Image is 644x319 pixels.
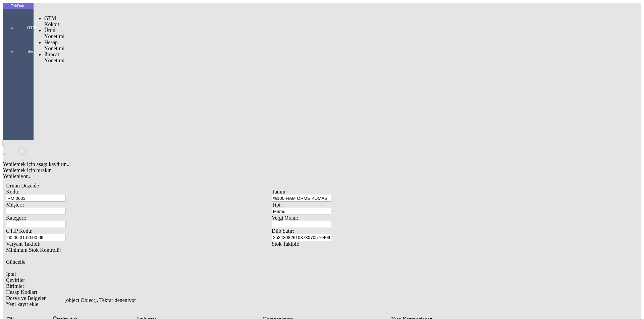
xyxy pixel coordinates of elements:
[6,295,46,301] span: Dosya ve Belgeler
[44,39,64,51] span: Hesap Yönetimi
[6,301,537,307] div: Yeni kayıt ekle
[6,259,537,265] dx-button: Güncelle
[6,301,38,307] span: Yeni kayıt ekle
[6,259,25,265] span: Güncelle
[6,271,16,277] span: İptal
[272,241,300,247] span: Stok Takipli:
[6,183,39,188] span: Ürünü Düzenle
[6,247,61,253] span: Minimum Stok Kontrolü:
[272,202,282,208] span: Tipi:
[6,228,33,234] span: GTIP Kodu:
[272,215,298,221] span: Vergi Oranı:
[272,228,294,234] span: Diib Satır:
[272,189,287,194] span: Tanım:
[6,241,41,247] span: Varyant Takipli:
[66,102,86,112] span: Sabit Yönetimi
[3,167,541,173] div: Yenilemek için bırakın
[44,15,59,27] span: GTM Kokpit
[6,215,26,221] span: Kategori:
[6,189,19,194] span: Kodu:
[66,73,86,83] span: Personel Yönetimi
[44,27,64,39] span: Ürün Yönetimi
[3,173,541,179] div: Yenileniyor...
[3,161,541,167] div: Yenilemek için aşağı kaydırın...
[3,3,34,9] div: TekData
[6,289,37,295] span: Hesap Kodları
[21,49,42,54] span: SET
[64,297,580,303] div: [object Object]. Tekrar deneniyor
[44,52,64,63] span: İhracat Yönetimi
[6,283,24,289] span: Birimler
[6,271,537,277] dx-button: İptal
[6,277,25,283] span: Çeviriler
[6,202,24,208] span: Müşteri:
